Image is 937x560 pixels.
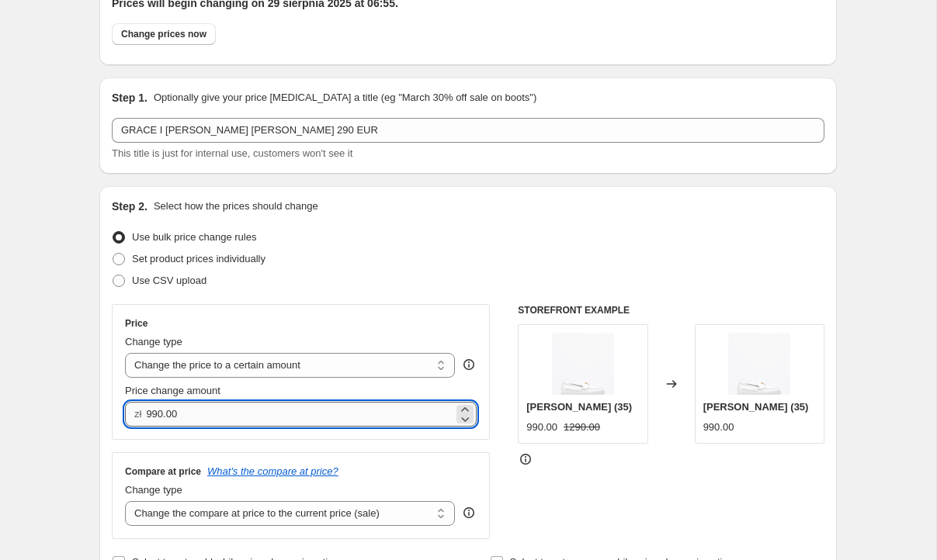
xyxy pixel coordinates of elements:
[121,28,206,40] span: Change prices now
[461,357,477,372] div: help
[125,385,220,396] span: Price change amount
[125,484,182,496] span: Change type
[728,333,790,395] img: kayla-white_22cdae3d-9586-4bba-8483-41b3c637f3dc_80x.jpg
[154,90,536,105] p: Optionally give your price [MEDICAL_DATA] a title (eg "March 30% off sale on boots")
[112,23,216,45] button: Change prices now
[154,199,318,214] p: Select how the prices should change
[703,420,734,435] div: 990.00
[146,402,453,427] input: 80.00
[134,408,141,420] span: zł
[112,199,147,214] h2: Step 2.
[526,401,632,413] span: [PERSON_NAME] (35)
[207,465,338,477] button: What's the compare at price?
[112,118,824,143] input: 30% off holiday sale
[112,147,352,159] span: This title is just for internal use, customers won't see it
[132,253,265,264] span: Set product prices individually
[461,505,477,520] div: help
[703,401,809,413] span: [PERSON_NAME] (35)
[125,465,201,478] h3: Compare at price
[518,304,824,316] h6: STOREFRONT EXAMPLE
[125,336,182,347] span: Change type
[132,275,206,286] span: Use CSV upload
[132,231,256,243] span: Use bulk price change rules
[552,333,614,395] img: kayla-white_22cdae3d-9586-4bba-8483-41b3c637f3dc_80x.jpg
[564,420,600,435] strike: 1290.00
[112,90,147,105] h2: Step 1.
[526,420,557,435] div: 990.00
[125,317,147,330] h3: Price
